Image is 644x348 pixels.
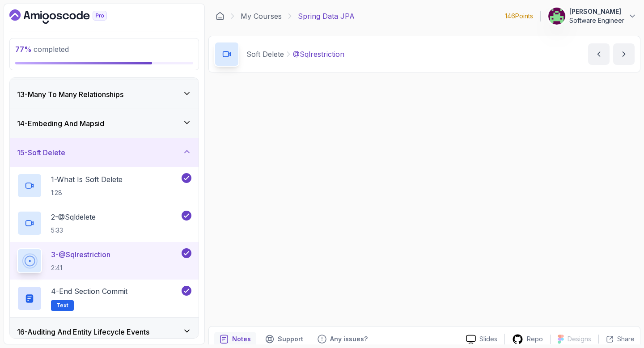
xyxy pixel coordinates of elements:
[588,43,610,65] button: previous content
[527,335,543,344] p: Repo
[613,43,635,65] button: next content
[505,334,550,345] a: Repo
[10,138,199,167] button: 15-Soft Delete
[459,335,504,344] a: Slides
[17,286,191,311] button: 4-End Section CommitText
[51,286,127,297] p: 4 - End Section Commit
[298,11,355,21] p: Spring Data JPA
[216,12,225,21] a: Dashboard
[9,9,127,24] a: Dashboard
[278,335,303,344] p: Support
[17,147,65,158] h3: 15 - Soft Delete
[51,263,110,272] p: 2:41
[51,174,123,185] p: 1 - What Is Soft Delete
[246,49,284,59] p: Soft Delete
[17,118,104,129] h3: 14 - Embeding And Mapsid
[548,8,565,25] img: user profile image
[10,318,199,346] button: 16-Auditing And Entity Lifecycle Events
[241,11,282,21] a: My Courses
[293,49,344,59] p: @Sqlrestriction
[17,173,191,198] button: 1-What Is Soft Delete1:28
[51,226,96,235] p: 5:33
[232,335,251,344] p: Notes
[260,332,309,346] button: Support button
[214,332,256,346] button: notes button
[17,248,191,273] button: 3-@Sqlrestriction2:41
[17,327,149,337] h3: 16 - Auditing And Entity Lifecycle Events
[598,335,635,344] button: Share
[548,7,637,25] button: user profile image[PERSON_NAME]Software Engineer
[569,16,624,25] p: Software Engineer
[51,188,123,197] p: 1:28
[10,109,199,138] button: 14-Embeding And Mapsid
[51,212,96,222] p: 2 - @Sqldelete
[15,45,32,54] span: 77 %
[505,12,533,21] p: 146 Points
[312,332,373,346] button: Feedback button
[330,335,368,344] p: Any issues?
[569,7,624,16] p: [PERSON_NAME]
[568,335,591,344] p: Designs
[17,89,123,100] h3: 13 - Many To Many Relationships
[10,80,199,109] button: 13-Many To Many Relationships
[17,211,191,236] button: 2-@Sqldelete5:33
[56,302,68,309] span: Text
[51,249,110,260] p: 3 - @Sqlrestriction
[15,45,69,54] span: completed
[617,335,635,344] p: Share
[479,335,497,344] p: Slides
